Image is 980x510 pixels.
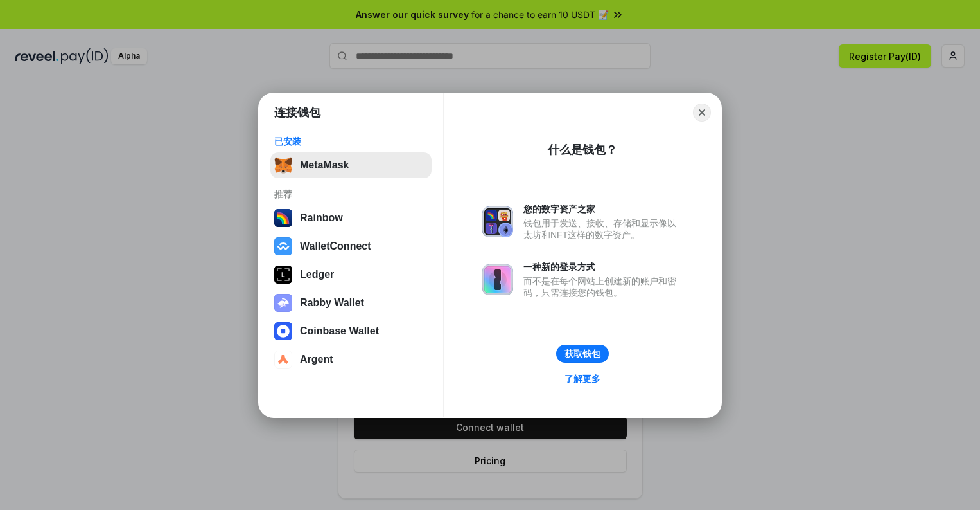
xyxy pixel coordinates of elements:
img: svg+xml,%3Csvg%20width%3D%2228%22%20height%3D%2228%22%20viewBox%3D%220%200%2028%2028%22%20fill%3D... [274,237,292,255]
img: svg+xml,%3Csvg%20fill%3D%22none%22%20height%3D%2233%22%20viewBox%3D%220%200%2035%2033%22%20width%... [274,156,292,174]
button: Rabby Wallet [270,290,432,316]
div: Coinbase Wallet [300,325,379,337]
div: Rabby Wallet [300,297,364,309]
img: svg+xml,%3Csvg%20xmlns%3D%22http%3A%2F%2Fwww.w3.org%2F2000%2Fsvg%22%20width%3D%2228%22%20height%3... [274,266,292,284]
div: 而不是在每个网站上创建新的账户和密码，只需连接您的钱包。 [523,275,683,298]
img: svg+xml,%3Csvg%20width%3D%2228%22%20height%3D%2228%22%20viewBox%3D%220%200%2028%2028%22%20fill%3D... [274,351,292,369]
div: 什么是钱包？ [548,142,617,158]
img: svg+xml,%3Csvg%20width%3D%22120%22%20height%3D%22120%22%20viewBox%3D%220%200%20120%20120%22%20fil... [274,209,292,227]
div: WalletConnect [300,241,371,252]
div: 获取钱包 [564,348,600,360]
div: Ledger [300,269,334,280]
div: 一种新的登录方式 [523,261,683,273]
div: 推荐 [274,188,428,200]
img: svg+xml,%3Csvg%20xmlns%3D%22http%3A%2F%2Fwww.w3.org%2F2000%2Fsvg%22%20fill%3D%22none%22%20viewBox... [482,264,513,295]
img: svg+xml,%3Csvg%20xmlns%3D%22http%3A%2F%2Fwww.w3.org%2F2000%2Fsvg%22%20fill%3D%22none%22%20viewBox... [274,294,292,312]
button: MetaMask [270,152,432,178]
button: WalletConnect [270,233,432,259]
button: Ledger [270,262,432,287]
div: 钱包用于发送、接收、存储和显示像以太坊和NFT这样的数字资产。 [523,217,683,241]
div: 已安装 [274,136,428,147]
button: Rainbow [270,205,432,231]
button: Close [693,104,711,122]
button: Argent [270,347,432,372]
div: 您的数字资产之家 [523,203,683,215]
img: svg+xml,%3Csvg%20width%3D%2228%22%20height%3D%2228%22%20viewBox%3D%220%200%2028%2028%22%20fill%3D... [274,322,292,340]
button: Coinbase Wallet [270,318,432,344]
h1: 连接钱包 [274,105,320,120]
img: svg+xml,%3Csvg%20xmlns%3D%22http%3A%2F%2Fwww.w3.org%2F2000%2Fsvg%22%20fill%3D%22none%22%20viewBox... [482,206,513,237]
div: MetaMask [300,159,349,171]
button: 获取钱包 [556,345,609,363]
div: 了解更多 [564,373,600,385]
a: 了解更多 [557,370,608,387]
div: Argent [300,354,333,365]
div: Rainbow [300,212,343,224]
